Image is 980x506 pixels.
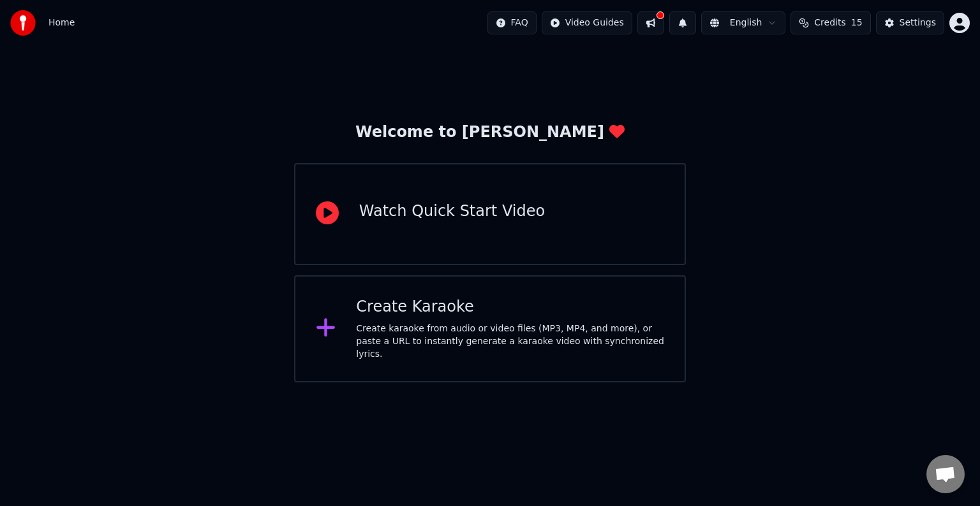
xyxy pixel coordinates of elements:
[10,10,36,36] img: youka
[356,297,664,317] div: Create Karaoke
[356,322,664,361] div: Create karaoke from audio or video files (MP3, MP4, and more), or paste a URL to instantly genera...
[926,455,965,493] a: Open chat
[48,17,75,29] span: Home
[814,17,845,29] span: Credits
[791,11,870,34] button: Credits15
[355,122,625,143] div: Welcome to [PERSON_NAME]
[851,17,863,29] span: 15
[487,11,537,34] button: FAQ
[48,17,75,29] nav: breadcrumb
[900,17,936,29] div: Settings
[876,11,944,34] button: Settings
[542,11,632,34] button: Video Guides
[359,201,545,222] div: Watch Quick Start Video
